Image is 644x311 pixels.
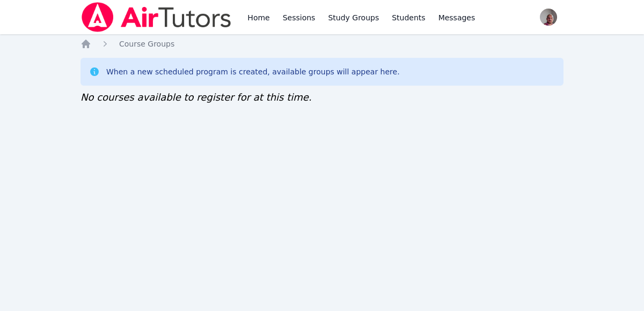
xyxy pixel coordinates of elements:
img: Air Tutors [80,2,232,32]
a: Course Groups [119,39,174,49]
div: When a new scheduled program is created, available groups will appear here. [106,66,400,77]
span: Messages [438,12,475,23]
span: No courses available to register for at this time. [80,92,312,103]
span: Course Groups [119,40,174,48]
nav: Breadcrumb [80,39,563,49]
